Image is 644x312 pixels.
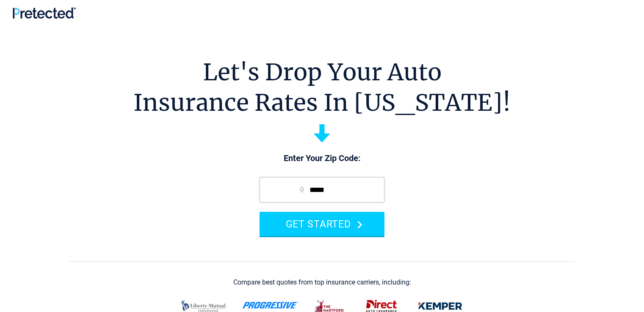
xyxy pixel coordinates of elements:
img: Pretected Logo [13,7,76,19]
img: progressive [242,302,299,309]
p: Enter Your Zip Code: [251,153,393,164]
div: Compare best quotes from top insurance carriers, including: [233,279,411,286]
input: zip code [260,177,384,203]
button: GET STARTED [260,212,384,236]
h1: Let's Drop Your Auto Insurance Rates In [US_STATE]! [133,57,511,118]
